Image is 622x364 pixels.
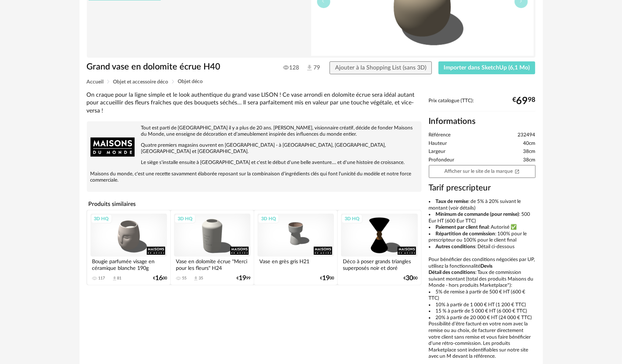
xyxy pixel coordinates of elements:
span: Objet et accessoire déco [113,79,168,85]
div: Prix catalogue (TTC): [429,98,536,111]
b: Devis [481,264,493,269]
b: Taux de remise [436,199,468,204]
li: : Autorisé ✅ [429,224,536,231]
span: 30 [406,276,413,281]
span: 19 [239,276,246,281]
a: 3D HQ Bougie parfumée visage en céramique blanche 190g 117 Download icon 81 €1600 [87,210,170,285]
span: 38cm [523,157,536,164]
span: 38cm [523,149,536,155]
b: Minimum de commande (pour remise) [436,212,519,217]
li: 15 % à partir de 5 000 € HT (6 000 € TTC) [429,308,536,315]
span: Accueil [87,79,104,85]
span: 128 [283,64,299,71]
span: Référence [429,132,451,139]
span: Download icon [193,276,199,281]
p: Tout est parti de [GEOGRAPHIC_DATA] il y a plus de 20 ans. [PERSON_NAME], visionnaire créatif, dé... [90,125,418,138]
div: Vase en grès gris H21 [257,257,334,271]
span: Hauteur [429,140,447,147]
a: 3D HQ Vase en dolomite écrue "Merci pour les fleurs" H24 55 Download icon 35 €1999 [171,210,254,285]
span: 69 [516,98,528,104]
b: Autres conditions [436,244,475,249]
div: 81 [117,276,122,281]
p: Le siège s'installe ensuite à [GEOGRAPHIC_DATA] et c'est le début d'une belle aventure.... et d'u... [90,160,418,166]
span: Open In New icon [515,168,520,174]
h1: Grand vase en dolomite écrue H40 [87,61,270,73]
a: Afficher sur le site de la marqueOpen In New icon [429,165,536,178]
div: 3D HQ [174,214,196,224]
div: € 00 [404,276,418,281]
div: € 98 [513,98,536,104]
button: Importer dans SketchUp (6,1 Mo) [438,61,536,75]
div: 3D HQ [258,214,279,224]
div: € 99 [237,276,250,281]
div: Breadcrumb [87,79,536,85]
span: Largeur [429,149,446,155]
div: 3D HQ [341,214,363,224]
span: Objet déco [178,79,203,84]
a: 3D HQ Vase en grès gris H21 €1900 [254,210,337,285]
span: Ajouter à la Shopping List (sans 3D) [335,65,426,71]
b: Détail des conditions [429,270,476,275]
span: 19 [322,276,330,281]
span: 40cm [523,140,536,147]
div: € 00 [153,276,167,281]
img: Téléchargements [306,64,313,72]
li: : 500 Eur HT (600 Eur TTC) [429,211,536,224]
div: 35 [199,276,203,281]
div: 3D HQ [91,214,112,224]
b: Paiement par client final [436,225,488,230]
div: € 00 [320,276,334,281]
span: Importer dans SketchUp (6,1 Mo) [444,65,530,71]
li: 10% à partir de 1 000 € HT (1 200 € TTC) [429,302,536,308]
button: Ajouter à la Shopping List (sans 3D) [330,61,432,75]
span: Profondeur [429,157,455,164]
div: Vase en dolomite écrue "Merci pour les fleurs" H24 [174,257,250,271]
p: Quatre premiers magasins ouvrent en [GEOGRAPHIC_DATA] - à [GEOGRAPHIC_DATA], [GEOGRAPHIC_DATA], [... [90,142,418,155]
li: : de 5% à 20% suivant le montant (voir détails) [429,199,536,211]
span: 16 [155,276,163,281]
li: : Détail ci-dessous [429,244,536,250]
a: 3D HQ Déco à poser grands triangles superposés noir et doré €3000 [338,210,421,285]
li: 20% à partir de 20 000 € HT (24 000 € TTC) Possibilité d’être facturé en votre nom avec la remise... [429,315,536,360]
h2: Informations [429,116,536,127]
div: Déco à poser grands triangles superposés noir et doré [341,257,417,271]
li: : 100% pour le prescripteur ou 100% pour le client final [429,231,536,244]
div: On craque pour la ligne simple et le look authentique du grand vase LISON ! Ce vase arrondi en do... [87,91,422,115]
div: Bougie parfumée visage en céramique blanche 190g [90,257,167,271]
img: brand logo [90,125,135,169]
div: 117 [99,276,105,281]
span: 79 [306,64,316,72]
h3: Tarif prescripteur [429,183,536,193]
div: Pour bénéficier des conditions négociées par UP, utilisez la fonctionnalité : Taux de commission ... [429,199,536,360]
b: Répartition de commission [436,231,495,236]
span: Download icon [112,276,117,281]
li: 5% de remise à partir de 500 € HT (600 € TTC) [429,289,536,302]
p: Maisons du monde, c'est une recette savamment élaborée reposant sur la combinaison d'ingrédients ... [90,171,418,183]
div: 55 [182,276,186,281]
span: 232494 [518,132,536,139]
h4: Produits similaires [87,199,422,210]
